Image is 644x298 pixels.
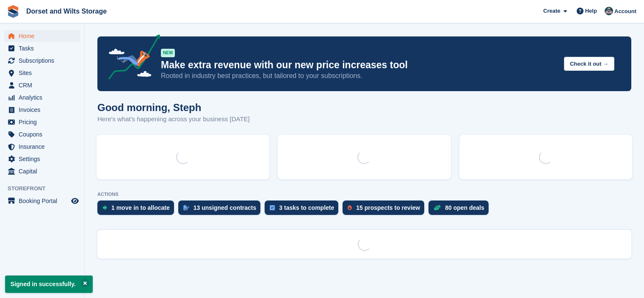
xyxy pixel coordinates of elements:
span: Capital [19,165,69,177]
a: 15 prospects to review [343,201,428,219]
a: 1 move in to allocate [97,201,178,219]
div: 15 prospects to review [356,204,420,211]
span: Insurance [19,141,69,153]
span: Invoices [19,104,69,116]
a: menu [4,116,80,128]
p: Make extra revenue with our new price increases tool [161,59,557,71]
p: ACTIONS [97,192,631,197]
p: Signed in successfully. [5,276,93,293]
a: menu [4,55,80,67]
img: prospect-51fa495bee0391a8d652442698ab0144808aea92771e9ea1ae160a38d050c398.svg [348,205,352,210]
span: Help [585,7,597,15]
span: Account [614,7,636,16]
h1: Good morning, Steph [97,102,250,113]
a: menu [4,30,80,42]
a: menu [4,42,80,54]
a: menu [4,153,80,165]
div: 3 tasks to complete [279,204,334,211]
a: menu [4,141,80,153]
a: menu [4,67,80,79]
span: Settings [19,153,69,165]
a: menu [4,79,80,91]
div: 13 unsigned contracts [193,204,257,211]
a: menu [4,104,80,116]
a: Dorset and Wilts Storage [23,4,110,18]
span: Create [543,7,560,15]
img: deal-1b604bf984904fb50ccaf53a9ad4b4a5d6e5aea283cecdc64d6e3604feb123c2.svg [434,205,441,211]
span: Analytics [19,92,69,103]
p: Rooted in industry best practices, but tailored to your subscriptions. [161,71,557,81]
span: Coupons [19,128,69,140]
a: menu [4,128,80,140]
span: Subscriptions [19,55,69,67]
img: move_ins_to_allocate_icon-fdf77a2bb77ea45bf5b3d319d69a93e2d87916cf1d5bf7949dd705db3b84f3ca.svg [102,205,107,210]
a: 80 open deals [428,201,493,219]
a: menu [4,195,80,207]
button: Check it out → [564,57,614,71]
a: 13 unsigned contracts [178,201,265,219]
div: 80 open deals [445,204,484,211]
img: price-adjustments-announcement-icon-8257ccfd72463d97f412b2fc003d46551f7dbcb40ab6d574587a9cd5c0d94... [101,34,160,83]
span: Pricing [19,116,69,128]
span: Sites [19,67,69,79]
p: Here's what's happening across your business [DATE] [97,114,250,124]
img: stora-icon-8386f47178a22dfd0bd8f6a31ec36ba5ce8667c1dd55bd0f319d3a0aa187defe.svg [7,5,19,18]
a: Preview store [70,196,80,206]
div: 1 move in to allocate [111,204,170,211]
span: Home [19,30,69,42]
a: menu [4,165,80,177]
span: CRM [19,79,69,91]
span: Tasks [19,42,69,54]
img: Steph Chick [605,7,613,15]
a: menu [4,92,80,103]
a: 3 tasks to complete [265,201,343,219]
img: contract_signature_icon-13c848040528278c33f63329250d36e43548de30e8caae1d1a13099fd9432cc5.svg [183,205,189,210]
span: Storefront [8,184,84,193]
div: NEW [161,49,175,57]
span: Booking Portal [19,195,69,207]
img: task-75834270c22a3079a89374b754ae025e5fb1db73e45f91037f5363f120a921f8.svg [270,205,275,210]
